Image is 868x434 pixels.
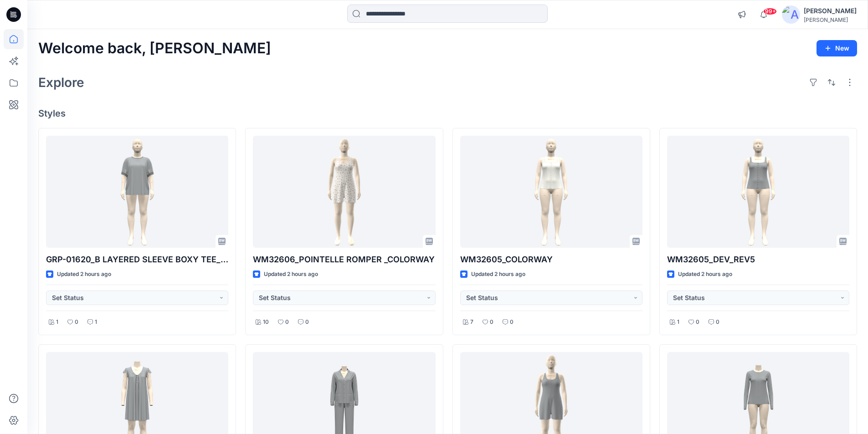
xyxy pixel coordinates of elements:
[678,270,732,279] p: Updated 2 hours ago
[471,270,525,279] p: Updated 2 hours ago
[46,253,228,266] p: GRP-01620_B LAYERED SLEEVE BOXY TEE_DEV
[716,317,719,327] p: 0
[460,136,642,248] a: WM32605_COLORWAY
[667,136,849,248] a: WM32605_DEV_REV5
[782,5,800,24] img: avatar
[46,136,228,248] a: GRP-01620_B LAYERED SLEEVE BOXY TEE_DEV
[263,317,269,327] p: 10
[253,253,435,266] p: WM32606_POINTELLE ROMPER _COLORWAY
[804,5,857,16] div: [PERSON_NAME]
[696,317,699,327] p: 0
[490,317,493,327] p: 0
[285,317,289,327] p: 0
[470,317,473,327] p: 7
[804,16,857,23] div: [PERSON_NAME]
[95,317,97,327] p: 1
[305,317,309,327] p: 0
[56,317,58,327] p: 1
[38,75,84,90] h2: Explore
[75,317,78,327] p: 0
[253,136,435,248] a: WM32606_POINTELLE ROMPER _COLORWAY
[38,108,857,119] h4: Styles
[763,8,777,15] span: 99+
[510,317,514,327] p: 0
[460,253,642,266] p: WM32605_COLORWAY
[667,253,849,266] p: WM32605_DEV_REV5
[264,270,318,279] p: Updated 2 hours ago
[38,40,271,57] h2: Welcome back, [PERSON_NAME]
[57,270,111,279] p: Updated 2 hours ago
[817,40,857,56] button: New
[677,317,679,327] p: 1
